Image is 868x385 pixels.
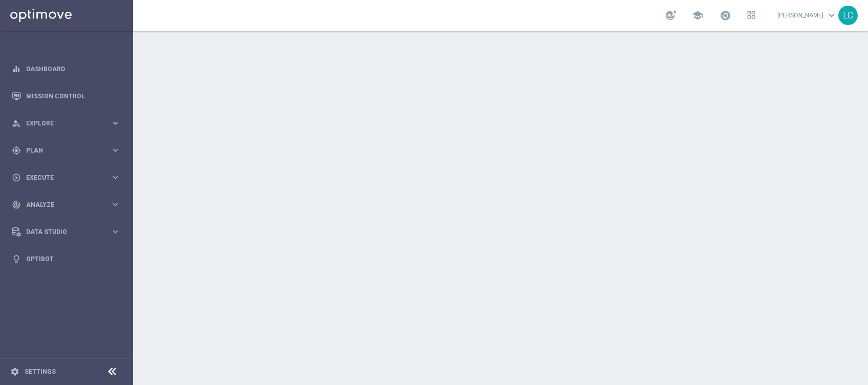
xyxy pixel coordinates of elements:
a: Optibot [26,245,120,272]
button: lightbulb Optibot [11,255,121,263]
a: Dashboard [26,55,120,82]
span: Execute [26,175,111,181]
button: Mission Control [11,92,121,100]
span: Analyze [26,202,111,208]
i: keyboard_arrow_right [111,145,120,155]
span: Plan [26,147,111,154]
div: LC [838,6,858,25]
i: equalizer [12,65,21,74]
i: keyboard_arrow_right [111,227,120,237]
div: Data Studio [12,227,111,237]
i: keyboard_arrow_right [111,118,120,128]
span: keyboard_arrow_down [826,10,837,21]
a: Mission Control [26,82,120,110]
div: Dashboard [12,55,120,82]
i: keyboard_arrow_right [111,200,120,209]
span: Data Studio [26,229,111,235]
div: Analyze [12,200,111,209]
div: Plan [12,146,111,155]
i: lightbulb [12,254,21,264]
i: gps_fixed [12,146,21,155]
i: keyboard_arrow_right [111,173,120,182]
span: school [692,10,703,21]
i: track_changes [12,200,21,209]
a: Settings [25,369,56,375]
button: play_circle_outline Execute keyboard_arrow_right [11,174,121,182]
span: Explore [26,120,111,126]
i: play_circle_outline [12,173,21,182]
div: Execute [12,173,111,182]
div: Explore [12,119,111,128]
button: gps_fixed Plan keyboard_arrow_right [11,146,121,155]
i: settings [10,367,19,376]
button: Data Studio keyboard_arrow_right [11,228,121,236]
i: person_search [12,119,21,128]
div: Mission Control [12,82,120,110]
a: [PERSON_NAME]keyboard_arrow_down [776,8,838,23]
button: person_search Explore keyboard_arrow_right [11,119,121,127]
button: equalizer Dashboard [11,65,121,73]
div: Optibot [12,245,120,272]
button: track_changes Analyze keyboard_arrow_right [11,201,121,209]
